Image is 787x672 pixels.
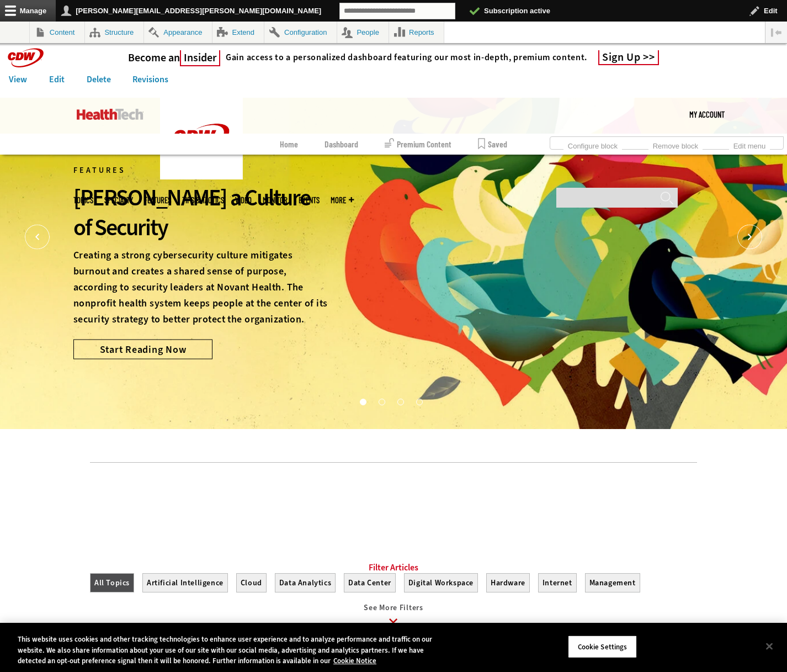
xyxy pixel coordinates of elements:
button: 1 of 4 [360,399,365,404]
h3: Become an [128,51,220,65]
button: Next [737,225,762,250]
span: More [331,196,354,204]
a: Filter Articles [369,562,418,573]
p: Creating a strong cybersecurity culture mitigates burnout and creates a shared sense of purpose, ... [73,247,329,327]
a: See More Filters [90,604,697,634]
div: [PERSON_NAME] a Culture of Security [73,183,329,242]
a: MonITor [263,196,288,204]
button: Close [757,634,781,658]
button: Hardware [486,573,530,592]
span: Specialty [104,196,133,204]
a: Appearance [144,22,212,43]
button: Artificial Intelligence [142,573,228,592]
a: Configure block [563,139,622,151]
button: 2 of 4 [379,399,384,404]
span: Insider [180,50,220,66]
button: Data Analytics [275,573,336,592]
a: Home [280,134,298,155]
img: Home [77,109,143,120]
div: This website uses cookies and other tracking technologies to enhance user experience and to analy... [18,634,433,666]
a: Edit [40,71,73,88]
a: Start Reading Now [73,340,212,359]
button: Vertical orientation [765,22,787,43]
a: CDW [160,171,243,182]
a: Saved [478,134,507,155]
a: Remove block [648,139,703,151]
button: 3 of 4 [397,399,403,404]
a: Gain access to a personalized dashboard featuring our most in-depth, premium content. [220,52,587,63]
button: All Topics [90,573,134,592]
div: User menu [689,98,725,131]
a: Premium Content [385,134,451,155]
button: Cloud [236,573,267,592]
a: Delete [78,71,120,88]
a: Dashboard [325,134,358,155]
button: Data Center [344,573,396,592]
a: Content [30,22,84,43]
span: Topics [73,196,93,204]
a: Structure [85,22,143,43]
button: Cookie Settings [568,635,637,658]
button: 4 of 4 [416,399,422,404]
a: More information about your privacy [333,656,376,665]
a: Sign Up [598,50,659,65]
a: Extend [212,22,264,43]
button: Management [585,573,640,592]
a: Features [144,196,171,204]
a: Revisions [124,71,177,88]
img: Home [160,98,243,179]
a: Edit menu [729,139,770,151]
a: Configuration [264,22,336,43]
a: Reports [389,22,444,43]
button: Prev [25,225,50,250]
a: My Account [689,98,725,131]
span: See More Filters [364,602,423,613]
a: Events [299,196,320,204]
h4: Gain access to a personalized dashboard featuring our most in-depth, premium content. [226,52,587,63]
button: Internet [538,573,577,592]
a: People [337,22,389,43]
a: Tips & Tactics [182,196,224,204]
a: Become anInsider [128,51,220,65]
button: Digital Workspace [404,573,478,592]
iframe: advertisement [193,479,594,529]
a: Video [235,196,252,204]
